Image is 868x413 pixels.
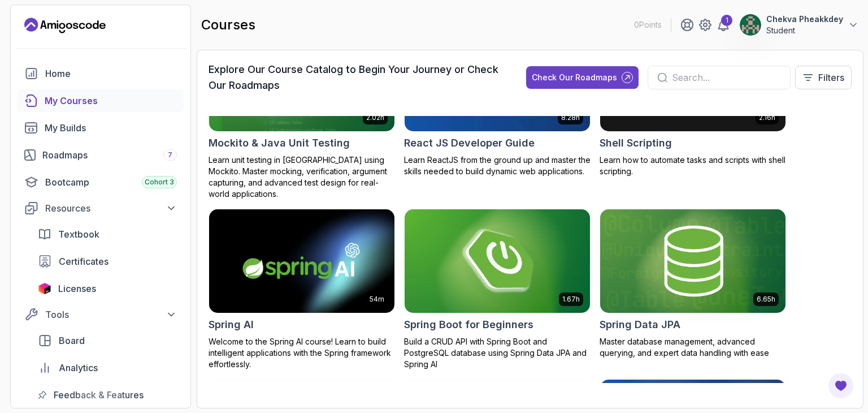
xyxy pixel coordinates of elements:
span: Board [59,334,85,347]
h2: Shell Scripting [600,135,672,151]
h2: courses [201,16,255,34]
a: board [31,329,184,352]
button: Tools [18,304,184,325]
a: courses [18,89,184,112]
a: Spring Data JPA card6.65hSpring Data JPAMaster database management, advanced querying, and expert... [600,209,786,359]
p: Filters [818,71,844,84]
p: 2.02h [366,113,384,122]
p: Welcome to the Spring AI course! Learn to build intelligent applications with the Spring framewor... [209,336,395,370]
a: Landing page [24,16,106,35]
a: bootcamp [18,171,184,193]
div: Roadmaps [42,148,177,162]
p: 6.65h [757,295,775,304]
span: Analytics [59,361,98,375]
div: Bootcamp [45,175,177,189]
div: 1 [721,15,732,26]
a: Spring AI card54mSpring AIWelcome to the Spring AI course! Learn to build intelligent application... [209,209,395,371]
p: 2.16h [759,113,775,122]
img: Spring Boot for Beginners card [400,206,594,316]
a: feedback [31,384,184,406]
a: analytics [31,356,184,379]
span: Textbook [58,227,99,241]
span: Licenses [58,282,96,295]
h2: Spring AI [209,317,254,333]
p: Build a CRUD API with Spring Boot and PostgreSQL database using Spring Data JPA and Spring AI [404,336,591,370]
div: Tools [45,308,177,321]
h2: Spring Boot for Beginners [404,317,533,333]
p: Learn ReactJS from the ground up and master the skills needed to build dynamic web applications. [404,154,591,177]
p: 1.67h [562,295,580,304]
span: Certificates [59,255,108,268]
a: roadmaps [18,144,184,166]
a: certificates [31,250,184,273]
a: 1 [717,18,730,32]
img: jetbrains icon [38,283,51,294]
a: home [18,62,184,85]
img: Spring AI card [209,209,394,313]
p: 54m [370,295,384,304]
p: Chekva Pheakkdey [766,14,843,25]
div: Resources [45,201,177,215]
span: Cohort 3 [145,178,174,187]
span: Feedback & Features [54,388,144,402]
button: Resources [18,198,184,218]
input: Search... [672,71,781,84]
img: user profile image [740,14,761,36]
a: licenses [31,277,184,300]
h2: Spring Data JPA [600,317,680,333]
p: 8.28h [561,113,580,122]
div: My Builds [45,121,177,135]
p: Learn how to automate tasks and scripts with shell scripting. [600,154,786,177]
h2: Mockito & Java Unit Testing [209,135,350,151]
p: 0 Points [634,19,662,31]
span: 7 [168,150,172,160]
a: builds [18,117,184,139]
button: user profile imageChekva PheakkdeyStudent [739,14,859,36]
h2: React JS Developer Guide [404,135,535,151]
button: Open Feedback Button [827,372,854,399]
a: Spring Boot for Beginners card1.67hSpring Boot for BeginnersBuild a CRUD API with Spring Boot and... [404,209,591,371]
div: My Courses [45,94,177,107]
p: Student [766,25,843,36]
button: Check Our Roadmaps [526,66,639,89]
img: Spring Data JPA card [600,209,785,313]
h3: Explore Our Course Catalog to Begin Your Journey or Check Our Roadmaps [209,62,506,93]
a: textbook [31,223,184,246]
div: Check Our Roadmaps [532,72,617,83]
button: Filters [795,66,852,89]
p: Master database management, advanced querying, and expert data handling with ease [600,336,786,359]
p: Learn unit testing in [GEOGRAPHIC_DATA] using Mockito. Master mocking, verification, argument cap... [209,154,395,200]
div: Home [45,67,177,80]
